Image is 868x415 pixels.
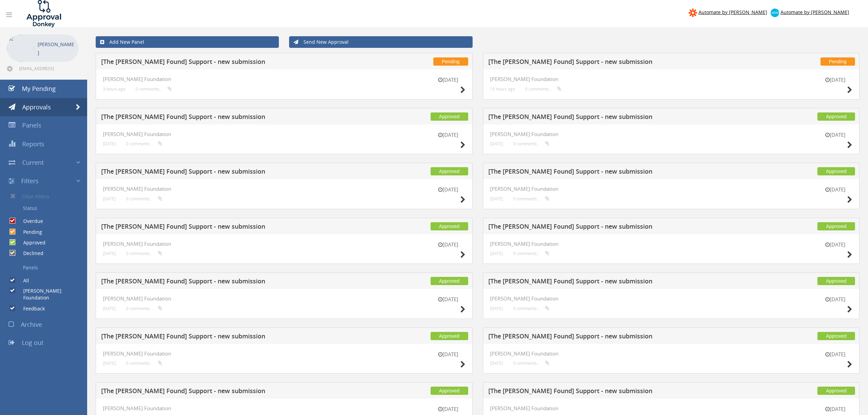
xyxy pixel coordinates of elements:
[21,320,42,329] span: Archive
[101,223,357,232] h5: [The [PERSON_NAME] Found] Support - new submission
[817,167,855,175] span: Approved
[19,66,77,71] span: [EMAIL_ADDRESS][DOMAIN_NAME]
[103,76,465,82] h4: [PERSON_NAME] Foundation
[820,57,855,66] span: Pending
[22,84,56,93] span: My Pending
[126,361,162,366] small: 0 comments...
[103,351,465,357] h4: [PERSON_NAME] Foundation
[431,387,468,395] span: Approved
[22,158,44,166] span: Current
[817,277,855,285] span: Approved
[22,121,41,129] span: Panels
[818,405,852,413] small: [DATE]
[513,196,550,201] small: 0 comments...
[513,361,550,366] small: 0 comments...
[513,306,550,311] small: 0 comments...
[16,239,45,246] label: Approved
[490,296,853,302] h4: [PERSON_NAME] Foundation
[490,405,853,411] h4: [PERSON_NAME] Foundation
[16,305,45,312] label: Feedback
[431,186,465,193] small: [DATE]
[103,405,465,411] h4: [PERSON_NAME] Foundation
[22,338,43,347] span: Log out
[103,131,465,137] h4: [PERSON_NAME] Foundation
[689,9,697,17] img: zapier-logomark.png
[21,177,39,185] span: Filters
[818,351,852,358] small: [DATE]
[490,251,503,256] small: [DATE]
[488,168,744,177] h5: [The [PERSON_NAME] Found] Support - new submission
[817,112,855,121] span: Approved
[431,112,468,121] span: Approved
[431,241,465,248] small: [DATE]
[818,186,852,193] small: [DATE]
[818,131,852,138] small: [DATE]
[431,277,468,285] span: Approved
[818,296,852,303] small: [DATE]
[103,186,465,192] h4: [PERSON_NAME] Foundation
[490,131,853,137] h4: [PERSON_NAME] Foundation
[101,168,357,177] h5: [The [PERSON_NAME] Found] Support - new submission
[817,332,855,340] span: Approved
[103,241,465,247] h4: [PERSON_NAME] Foundation
[513,251,550,256] small: 0 comments...
[101,58,357,67] h5: [The [PERSON_NAME] Found] Support - new submission
[490,351,853,357] h4: [PERSON_NAME] Foundation
[5,190,87,202] a: Clear Filters
[513,141,550,146] small: 0 comments...
[16,218,43,225] label: Overdue
[488,223,744,232] h5: [The [PERSON_NAME] Found] Support - new submission
[490,241,853,247] h4: [PERSON_NAME] Foundation
[525,86,561,92] small: 0 comments...
[817,387,855,395] span: Approved
[101,278,357,286] h5: [The [PERSON_NAME] Found] Support - new submission
[5,262,87,273] a: Panels
[101,113,357,122] h5: [The [PERSON_NAME] Found] Support - new submission
[101,388,357,396] h5: [The [PERSON_NAME] Found] Support - new submission
[490,86,515,92] small: 15 hours ago
[431,405,465,413] small: [DATE]
[22,140,44,148] span: Reports
[16,229,42,236] label: Pending
[818,76,852,83] small: [DATE]
[490,306,503,311] small: [DATE]
[431,131,465,138] small: [DATE]
[103,361,116,366] small: [DATE]
[126,141,162,146] small: 0 comments...
[818,241,852,248] small: [DATE]
[490,361,503,366] small: [DATE]
[16,287,87,301] label: [PERSON_NAME] Foundation
[488,388,744,396] h5: [The [PERSON_NAME] Found] Support - new submission
[101,333,357,342] h5: [The [PERSON_NAME] Found] Support - new submission
[16,277,29,284] label: All
[126,251,162,256] small: 0 comments...
[431,76,465,83] small: [DATE]
[431,351,465,358] small: [DATE]
[488,58,744,67] h5: [The [PERSON_NAME] Found] Support - new submission
[490,196,503,201] small: [DATE]
[126,196,162,201] small: 0 comments...
[103,196,116,201] small: [DATE]
[103,141,116,146] small: [DATE]
[5,202,87,214] a: Status
[488,278,744,286] h5: [The [PERSON_NAME] Found] Support - new submission
[699,9,767,15] span: Automate by [PERSON_NAME]
[781,9,849,15] span: Automate by [PERSON_NAME]
[488,113,744,122] h5: [The [PERSON_NAME] Found] Support - new submission
[488,333,744,342] h5: [The [PERSON_NAME] Found] Support - new submission
[126,306,162,311] small: 0 comments...
[103,296,465,302] h4: [PERSON_NAME] Foundation
[103,86,125,92] small: 3 hours ago
[431,167,468,175] span: Approved
[22,103,51,111] span: Approvals
[96,36,279,48] a: Add New Panel
[136,86,172,92] small: 0 comments...
[16,250,43,257] label: Declined
[490,186,853,192] h4: [PERSON_NAME] Foundation
[103,306,116,311] small: [DATE]
[431,296,465,303] small: [DATE]
[490,76,853,82] h4: [PERSON_NAME] Foundation
[490,141,503,146] small: [DATE]
[771,9,779,17] img: xero-logo.png
[431,222,468,230] span: Approved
